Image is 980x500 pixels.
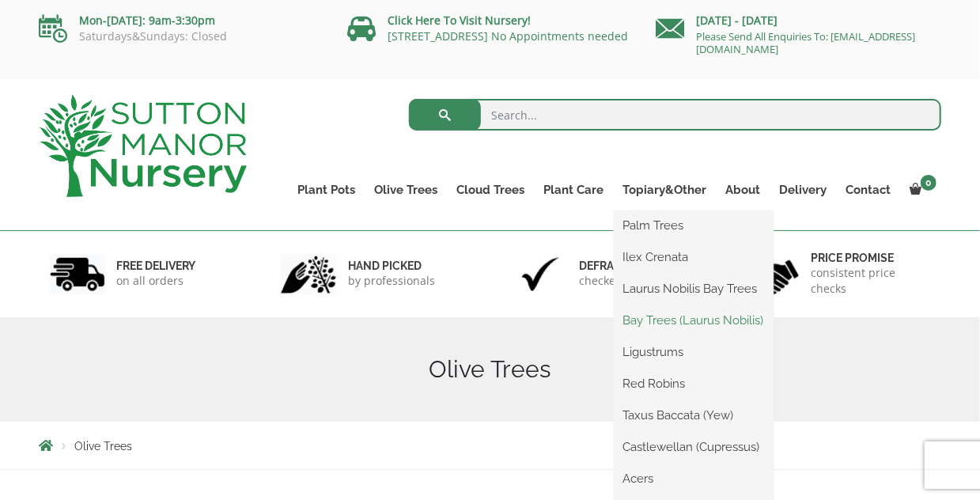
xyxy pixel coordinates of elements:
[388,13,532,28] a: Click Here To Visit Nursery!
[50,254,105,294] img: 1.jpg
[409,99,941,131] input: Search...
[614,403,774,427] a: Taxus Baccata (Yew)
[837,179,901,201] a: Contact
[614,340,774,364] a: Ligustrums
[40,95,247,197] img: logo
[40,355,941,384] h1: Olive Trees
[811,251,931,265] h6: Price promise
[811,265,931,297] p: consistent price checks
[448,179,535,201] a: Cloud Trees
[656,11,941,30] p: [DATE] - [DATE]
[513,254,568,294] img: 3.jpg
[348,273,435,289] p: by professionals
[40,30,324,43] p: Saturdays&Sundays: Closed
[289,179,365,201] a: Plant Pots
[388,28,629,44] a: [STREET_ADDRESS] No Appointments needed
[281,254,336,294] img: 2.jpg
[614,435,774,459] a: Castlewellan (Cupressus)
[348,259,435,273] h6: hand picked
[770,179,837,201] a: Delivery
[535,179,614,201] a: Plant Care
[614,179,717,201] a: Topiary&Other
[614,214,774,237] a: Palm Trees
[580,273,684,289] p: checked & Licensed
[717,179,770,201] a: About
[365,179,448,201] a: Olive Trees
[117,273,196,289] p: on all orders
[697,29,916,56] a: Please Send All Enquiries To: [EMAIL_ADDRESS][DOMAIN_NAME]
[117,259,196,273] h6: FREE DELIVERY
[614,372,774,396] a: Red Robins
[921,175,936,191] span: 0
[901,179,941,201] a: 0
[614,467,774,491] a: Acers
[614,245,774,269] a: Ilex Crenata
[614,277,774,301] a: Laurus Nobilis Bay Trees
[40,11,324,30] p: Mon-[DATE]: 9am-3:30pm
[614,309,774,332] a: Bay Trees (Laurus Nobilis)
[75,440,133,453] span: Olive Trees
[40,439,941,452] nav: Breadcrumbs
[580,259,684,273] h6: Defra approved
